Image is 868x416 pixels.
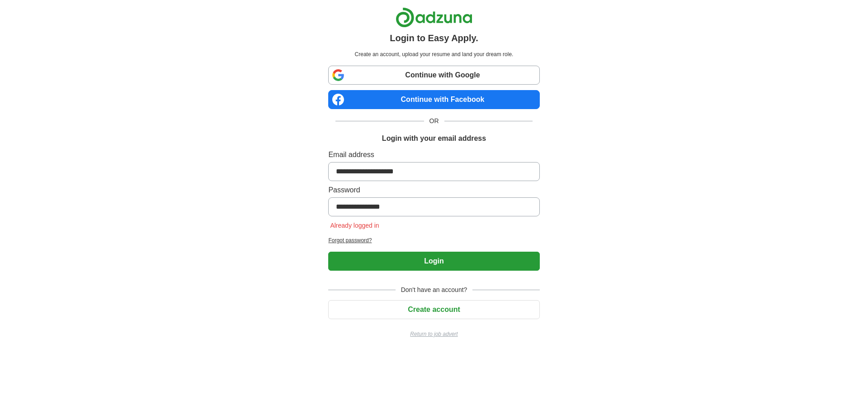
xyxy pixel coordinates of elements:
[328,66,539,85] a: Continue with Google
[330,50,538,58] p: Create an account, upload your resume and land your dream role.
[328,149,539,160] label: Email address
[328,236,539,244] a: Forgot password?
[328,222,381,229] span: Already logged in
[390,31,478,45] h1: Login to Easy Apply.
[328,300,539,319] button: Create account
[328,330,539,338] a: Return to job advert
[424,116,444,126] span: OR
[382,133,486,144] h1: Login with your email address
[328,252,539,271] button: Login
[328,306,539,313] a: Create account
[328,185,539,196] label: Password
[396,285,473,295] span: Don't have an account?
[328,90,539,109] a: Continue with Facebook
[396,7,472,28] img: Adzuna logo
